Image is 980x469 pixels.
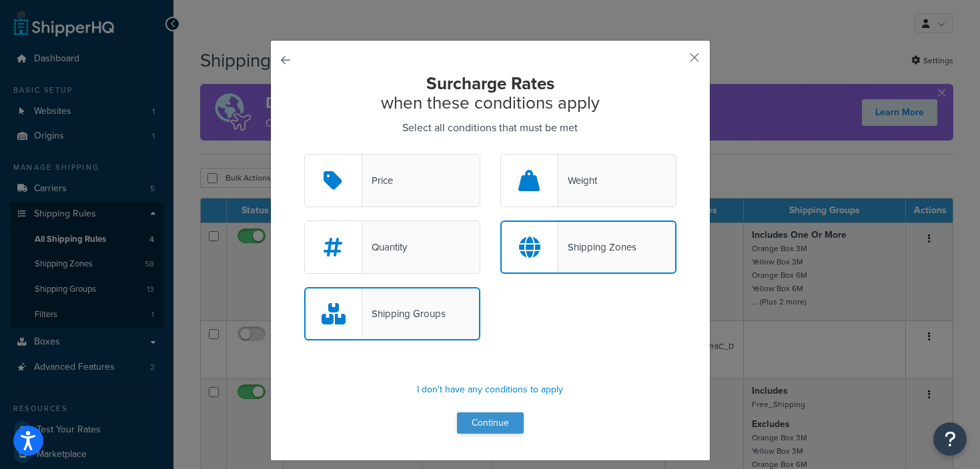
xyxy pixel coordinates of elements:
h2: when these conditions apply [304,74,676,112]
div: Shipping Groups [362,304,446,323]
button: Continue [457,412,524,434]
p: Select all conditions that must be met [304,119,676,137]
div: Price [362,171,393,190]
div: Shipping Zones [558,238,636,256]
p: I don't have any conditions to apply [304,380,676,399]
button: Open Resource Center [933,422,967,456]
div: Quantity [362,238,407,256]
strong: Surcharge Rates [426,71,554,96]
div: Weight [558,171,597,190]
